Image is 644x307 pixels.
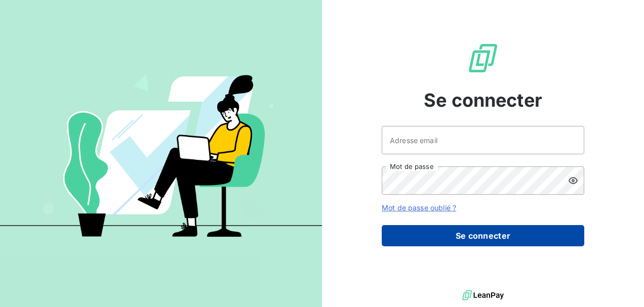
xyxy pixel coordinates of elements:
span: Se connecter [424,86,542,114]
img: Logo LeanPay [467,42,499,74]
input: placeholder [382,126,584,154]
button: Se connecter [382,225,584,246]
a: Mot de passe oublié ? [382,203,456,212]
img: logo [462,288,504,303]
